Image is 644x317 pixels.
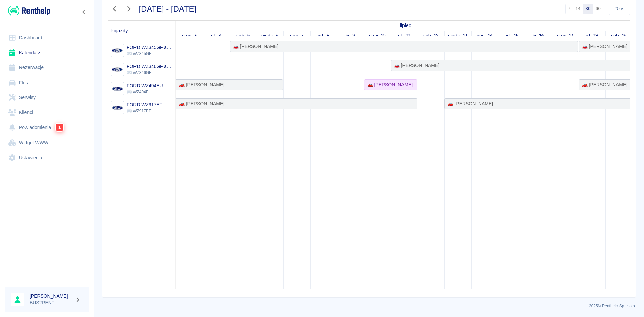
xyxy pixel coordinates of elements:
a: 13 lipca 2025 [446,31,470,41]
p: WZ917ET [127,108,172,114]
p: WZ346GF [127,70,172,76]
a: 3 lipca 2025 [180,31,199,41]
div: 🚗 [PERSON_NAME] [176,81,224,88]
p: WZ345GF [127,51,172,57]
a: Renthelp logo [5,5,50,16]
a: 8 lipca 2025 [316,31,331,41]
button: 30 dni [583,4,593,14]
h6: FORD WZ346GF automat [127,63,172,70]
div: 🚗 [PERSON_NAME] [579,43,627,50]
button: 7 dni [565,4,573,14]
img: Image [112,45,123,56]
h6: FORD WZ917ET manualny [127,101,172,108]
a: Widget WWW [5,135,89,150]
a: Ustawienia [5,150,89,165]
h6: [PERSON_NAME] [30,293,72,299]
a: 12 lipca 2025 [422,31,441,41]
a: Kalendarz [5,45,89,60]
a: 18 lipca 2025 [584,31,600,41]
button: 60 dni [593,4,603,14]
a: 10 lipca 2025 [367,31,387,41]
a: Flota [5,75,89,90]
a: 19 lipca 2025 [609,31,629,41]
p: BUS2RENT [30,299,72,306]
a: Serwisy [5,90,89,105]
a: 16 lipca 2025 [531,31,546,41]
h3: [DATE] - [DATE] [139,4,197,14]
span: Pojazdy [111,28,128,34]
a: Powiadomienia1 [5,120,89,135]
a: 7 lipca 2025 [288,31,306,41]
a: 4 lipca 2025 [209,31,224,41]
span: 1 [55,123,63,131]
a: Klienci [5,105,89,120]
a: Dashboard [5,30,89,45]
button: Zwiń nawigację [79,8,89,16]
div: 🚗 [PERSON_NAME] [176,100,224,107]
button: 14 dni [573,4,583,14]
h6: FORD WZ345GF automat [127,44,172,51]
a: 9 lipca 2025 [344,31,357,41]
h6: FORD WZ494EU manualny [127,82,172,89]
div: 🚗 [PERSON_NAME] [365,81,413,88]
div: 🚗 [PERSON_NAME] [391,62,439,69]
p: WZ494EU [127,89,172,95]
a: 14 lipca 2025 [475,31,494,41]
img: Image [112,83,123,94]
div: 🚗 [PERSON_NAME] [230,43,278,50]
img: Image [112,102,123,113]
a: 11 lipca 2025 [396,31,412,41]
a: 17 lipca 2025 [555,31,575,41]
div: 🚗 [PERSON_NAME] [579,81,627,88]
p: 2025 © Renthelp Sp. z o.o. [102,303,636,309]
button: Dziś [609,3,630,15]
a: 6 lipca 2025 [260,31,281,41]
div: 🚗 [PERSON_NAME] [445,100,493,107]
a: Rezerwacje [5,60,89,75]
img: Renthelp logo [8,5,50,16]
a: 15 lipca 2025 [503,31,520,41]
a: 5 lipca 2025 [235,31,252,41]
img: Image [112,64,123,75]
a: 3 lipca 2025 [398,21,413,31]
